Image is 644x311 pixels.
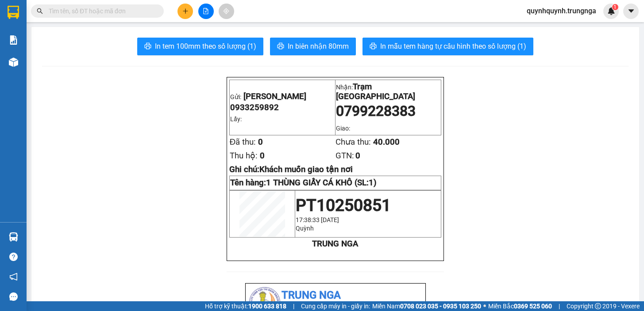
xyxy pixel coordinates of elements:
img: warehouse-icon [9,232,18,242]
span: printer [370,42,377,51]
span: 0799228383 [336,103,416,119]
span: In tem 100mm theo số lượng (1) [155,41,256,52]
span: Khách muốn giao tận nơi [259,165,353,174]
sup: 1 [612,4,618,10]
span: 17:38:33 [DATE] [296,216,339,223]
span: 40.000 [373,137,400,147]
span: message [9,292,18,301]
span: | [559,301,560,311]
input: Tìm tên, số ĐT hoặc mã đơn [49,6,153,16]
button: printerIn tem 100mm theo số lượng (1) [137,38,263,55]
strong: Tên hàng: [230,178,377,188]
span: | [293,301,294,311]
button: printerIn mẫu tem hàng tự cấu hình theo số lượng (1) [362,38,533,55]
button: plus [177,4,193,19]
span: Trạm [GEOGRAPHIC_DATA] [336,82,415,101]
img: logo-vxr [8,6,19,19]
span: 0 [258,137,263,147]
span: In biên nhận 80mm [288,41,349,52]
span: Lấy: [230,115,242,123]
span: aim [223,8,229,14]
span: Hỗ trợ kỹ thuật: [205,301,286,311]
span: notification [9,273,18,281]
button: aim [219,4,234,19]
span: Miền Bắc [488,301,552,311]
span: Đã thu: [230,137,256,147]
strong: 1900 633 818 [248,303,286,310]
button: printerIn biên nhận 80mm [270,38,356,55]
p: Gửi: [230,92,335,101]
span: Ghi chú: [229,165,353,174]
li: Trung Nga [249,287,422,304]
img: icon-new-feature [607,7,615,15]
span: PT10250851 [296,196,391,215]
span: caret-down [627,7,635,15]
span: file-add [203,8,209,14]
span: Miền Nam [372,301,481,311]
span: GTN: [335,151,354,161]
span: 0 [355,151,360,161]
span: ⚪️ [483,304,486,308]
span: printer [144,42,151,51]
img: warehouse-icon [9,58,18,67]
span: Cung cấp máy in - giấy in: [301,301,370,311]
button: caret-down [623,4,639,19]
span: search [37,8,43,14]
img: solution-icon [9,35,18,45]
span: quynhquynh.trungnga [520,5,603,16]
p: Nhận: [336,82,440,101]
strong: 0369 525 060 [514,303,552,310]
span: Chưa thu: [335,137,371,147]
span: Thu hộ: [230,151,258,161]
span: 0933259892 [230,103,279,112]
strong: 0708 023 035 - 0935 103 250 [400,303,481,310]
span: 0 [260,151,265,161]
span: plus [182,8,189,14]
button: file-add [198,4,214,19]
span: question-circle [9,253,18,261]
span: printer [277,42,284,51]
strong: TRUNG NGA [312,239,358,249]
span: [PERSON_NAME] [243,92,306,101]
span: 1 THÙNG GIẤY CÁ KHÔ (SL: [266,178,377,188]
span: Giao: [336,125,350,132]
span: Quỳnh [296,225,314,232]
span: In mẫu tem hàng tự cấu hình theo số lượng (1) [380,41,526,52]
span: 1 [613,4,617,10]
span: 1) [369,178,377,188]
span: copyright [595,303,601,309]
